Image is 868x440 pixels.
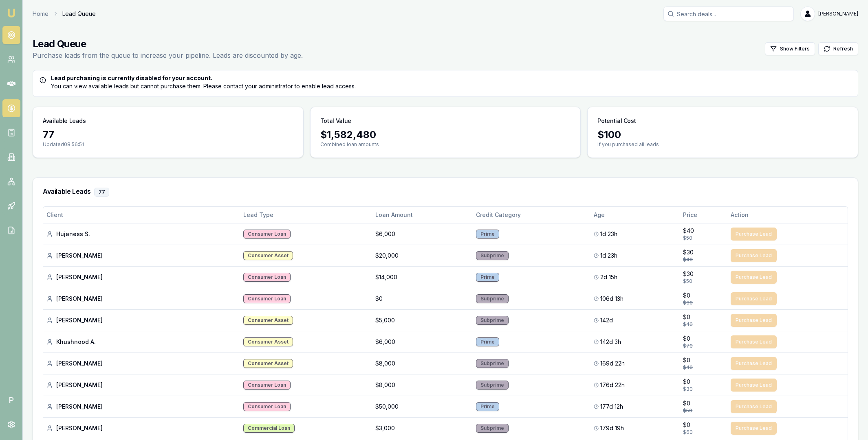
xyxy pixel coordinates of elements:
[7,8,16,18] img: emu-icon-u.png
[46,424,237,432] div: [PERSON_NAME]
[372,396,473,417] td: $50,000
[43,188,848,197] h3: Available Leads
[40,74,851,90] div: You can view available leads but cannot purchase them. Please contact your administrator to enabl...
[600,230,617,238] span: 1d 23h
[476,230,499,239] div: Prime
[33,10,96,18] nav: breadcrumb
[600,273,617,281] span: 2d 15h
[243,251,293,260] div: Consumer Asset
[683,248,694,256] span: $30
[476,359,509,368] div: Subprime
[818,42,858,55] button: Refresh
[372,207,473,223] th: Loan Amount
[372,417,473,439] td: $3,000
[683,256,724,263] div: $40
[476,337,499,346] div: Prime
[683,278,724,285] div: $50
[46,273,237,281] div: [PERSON_NAME]
[683,335,690,343] span: $0
[683,300,724,306] div: $30
[372,245,473,266] td: $20,000
[600,338,621,346] span: 142d 3h
[33,50,303,60] p: Purchase leads from the queue to increase your pipeline. Leads are discounted by age.
[372,309,473,331] td: $5,000
[243,359,293,368] div: Consumer Asset
[46,252,237,260] div: [PERSON_NAME]
[43,141,293,148] p: Updated 08:56:51
[62,10,96,18] span: Lead Queue
[600,403,623,411] span: 177d 12h
[683,429,724,436] div: $60
[600,295,623,303] span: 106d 13h
[683,343,724,349] div: $70
[683,407,724,414] div: $50
[473,207,590,223] th: Credit Category
[320,141,571,148] p: Combined loan amounts
[243,402,291,411] div: Consumer Loan
[597,117,636,125] h3: Potential Cost
[320,128,571,141] div: $ 1,582,480
[683,313,690,321] span: $0
[33,37,303,50] h1: Lead Queue
[683,364,724,371] div: $40
[683,321,724,328] div: $40
[46,381,237,389] div: [PERSON_NAME]
[600,316,613,324] span: 142d
[597,141,848,148] p: If you purchased all leads
[46,295,237,303] div: [PERSON_NAME]
[476,381,509,390] div: Subprime
[240,207,372,223] th: Lead Type
[683,421,690,429] span: $0
[372,223,473,245] td: $6,000
[46,230,237,238] div: Hujaness S.
[243,294,291,303] div: Consumer Loan
[33,10,48,18] a: Home
[243,316,293,325] div: Consumer Asset
[683,356,690,364] span: $0
[683,235,724,241] div: $50
[818,11,858,17] span: [PERSON_NAME]
[476,402,499,411] div: Prime
[243,381,291,390] div: Consumer Loan
[680,207,727,223] th: Price
[43,117,86,125] h3: Available Leads
[46,403,237,411] div: [PERSON_NAME]
[320,117,351,125] h3: Total Value
[590,207,680,223] th: Age
[600,252,617,260] span: 1d 23h
[372,352,473,374] td: $8,000
[243,230,291,239] div: Consumer Loan
[663,7,794,21] input: Search deals
[476,251,509,260] div: Subprime
[372,288,473,309] td: $0
[243,337,293,346] div: Consumer Asset
[683,386,724,392] div: $30
[51,74,212,81] strong: Lead purchasing is currently disabled for your account.
[600,424,624,432] span: 179d 19h
[476,273,499,282] div: Prime
[46,316,237,324] div: [PERSON_NAME]
[765,42,815,55] button: Show Filters
[94,188,109,197] div: 77
[683,227,694,235] span: $40
[600,359,625,368] span: 169d 22h
[683,291,690,300] span: $0
[683,378,690,386] span: $0
[476,316,509,325] div: Subprime
[597,128,848,141] div: $ 100
[372,374,473,396] td: $8,000
[46,338,237,346] div: Khushnood A.
[727,207,848,223] th: Action
[43,207,240,223] th: Client
[372,331,473,352] td: $6,000
[243,424,295,433] div: Commercial Loan
[243,273,291,282] div: Consumer Loan
[476,294,509,303] div: Subprime
[2,391,20,409] span: P
[46,359,237,368] div: [PERSON_NAME]
[372,266,473,288] td: $14,000
[476,424,509,433] div: Subprime
[43,128,293,141] div: 77
[600,381,625,389] span: 176d 22h
[683,270,694,278] span: $30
